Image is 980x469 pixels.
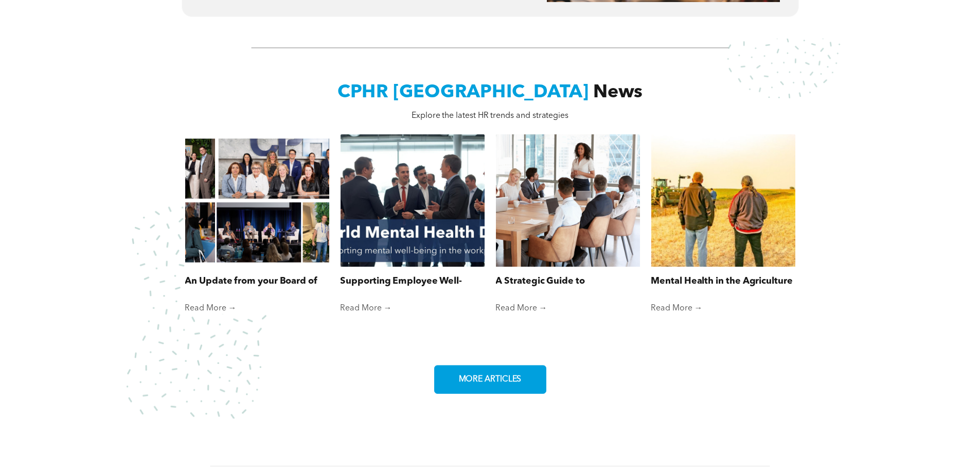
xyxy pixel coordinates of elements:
span: MORE ARTICLES [455,370,525,390]
a: MORE ARTICLES [434,365,546,393]
a: An Update from your Board of Directors – [DATE] [185,274,329,288]
a: Supporting Employee Well-Being: How HR Plays a Role in World Mental Health Day [340,274,484,288]
span: CPHR [GEOGRAPHIC_DATA] [337,83,589,101]
a: Read More → [651,303,795,314]
span: News [593,83,643,101]
a: Read More → [495,303,639,314]
a: Mental Health in the Agriculture Industry [651,274,795,288]
a: A Strategic Guide to Organization Restructuring, Part 1 [495,274,639,288]
a: Read More → [340,303,484,314]
span: Explore the latest HR trends and strategies [412,112,568,120]
a: Read More → [185,303,329,314]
